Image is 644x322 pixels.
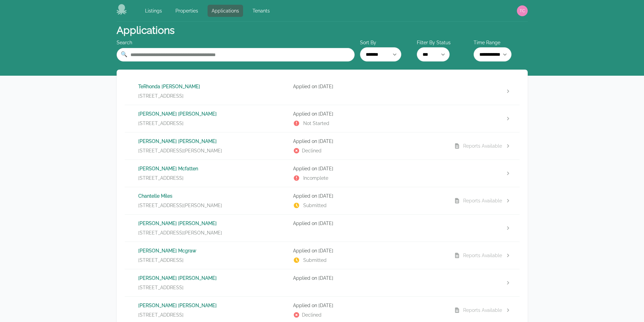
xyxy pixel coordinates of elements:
span: [STREET_ADDRESS] [138,175,184,181]
span: [STREET_ADDRESS] [138,284,184,291]
span: [STREET_ADDRESS] [138,93,184,99]
time: [DATE] [318,84,333,89]
a: [PERSON_NAME] [PERSON_NAME][STREET_ADDRESS][PERSON_NAME]Applied on [DATE] [125,215,520,242]
p: [PERSON_NAME] [PERSON_NAME] [138,220,288,227]
a: [PERSON_NAME] Mcgraw[STREET_ADDRESS]Applied on [DATE]SubmittedReports Available [125,242,520,269]
p: [PERSON_NAME] [PERSON_NAME] [138,110,288,117]
p: [PERSON_NAME] [PERSON_NAME] [138,302,288,309]
a: Applications [208,5,243,17]
div: Reports Available [463,307,502,314]
p: [PERSON_NAME] [PERSON_NAME] [138,275,288,281]
p: Declined [293,312,443,318]
div: Reports Available [463,143,502,149]
p: Applied on [293,302,443,309]
div: Reports Available [463,197,502,204]
p: Applied on [293,247,443,254]
label: Time Range [474,39,528,46]
time: [DATE] [318,275,333,281]
time: [DATE] [318,166,333,171]
p: Applied on [293,220,443,227]
time: [DATE] [318,221,333,226]
span: [STREET_ADDRESS] [138,257,184,264]
label: Sort By [360,39,414,46]
time: [DATE] [318,303,333,308]
p: [PERSON_NAME] Mcgraw [138,247,288,254]
a: Listings [141,5,166,17]
span: [STREET_ADDRESS][PERSON_NAME] [138,202,222,209]
time: [DATE] [318,111,333,117]
div: Search [117,39,355,46]
p: Applied on [293,193,443,199]
a: [PERSON_NAME] [PERSON_NAME][STREET_ADDRESS]Applied on [DATE] [125,269,520,296]
a: TeRhonda [PERSON_NAME][STREET_ADDRESS]Applied on [DATE] [125,78,520,105]
time: [DATE] [318,139,333,144]
time: [DATE] [318,248,333,253]
p: Applied on [293,165,443,172]
a: [PERSON_NAME] [PERSON_NAME][STREET_ADDRESS]Applied on [DATE]Not Started [125,105,520,132]
p: Chantelle Miles [138,193,288,199]
div: Reports Available [463,252,502,259]
p: Applied on [293,110,443,117]
p: TeRhonda [PERSON_NAME] [138,83,288,90]
p: Submitted [293,202,443,209]
h1: Applications [117,24,174,36]
p: Declined [293,147,443,154]
span: [STREET_ADDRESS][PERSON_NAME] [138,147,222,154]
a: [PERSON_NAME] Mcfatten[STREET_ADDRESS]Applied on [DATE]Incomplete [125,160,520,187]
a: Chantelle Miles[STREET_ADDRESS][PERSON_NAME]Applied on [DATE]SubmittedReports Available [125,187,520,214]
time: [DATE] [318,193,333,199]
span: [STREET_ADDRESS][PERSON_NAME] [138,229,222,236]
a: [PERSON_NAME] [PERSON_NAME][STREET_ADDRESS][PERSON_NAME]Applied on [DATE]DeclinedReports Available [125,132,520,159]
label: Filter By Status [417,39,471,46]
p: Incomplete [293,175,443,181]
p: [PERSON_NAME] [PERSON_NAME] [138,138,288,145]
p: [PERSON_NAME] Mcfatten [138,165,288,172]
p: Applied on [293,138,443,145]
span: [STREET_ADDRESS] [138,312,184,318]
p: Applied on [293,83,443,90]
a: Properties [171,5,202,17]
p: Applied on [293,275,443,281]
p: Not Started [293,120,443,127]
p: Submitted [293,257,443,264]
a: Tenants [248,5,274,17]
span: [STREET_ADDRESS] [138,120,184,127]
